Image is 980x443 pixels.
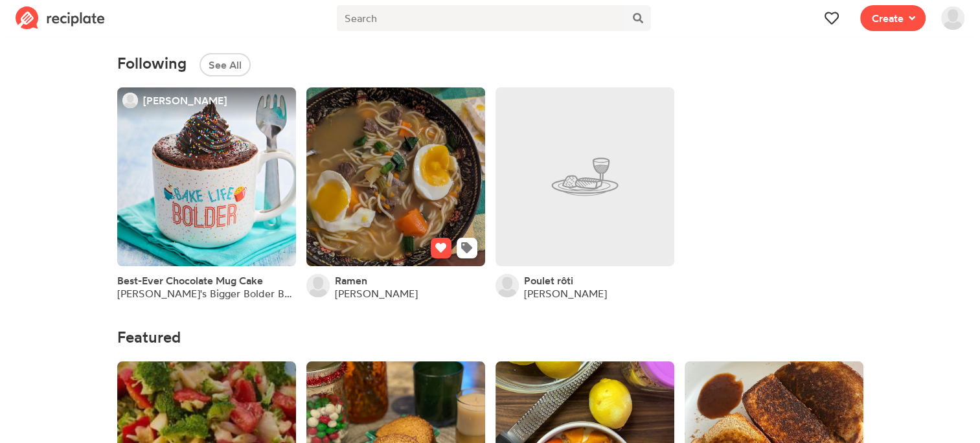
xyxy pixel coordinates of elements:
button: Create [860,5,926,31]
img: User's avatar [941,6,964,30]
a: Ramen [335,274,367,287]
img: User's avatar [306,274,330,297]
h4: Featured [117,328,863,346]
a: Poulet rôti [524,274,573,287]
input: Search [337,5,624,31]
img: Reciplate [16,6,105,30]
button: See All [199,53,251,76]
a: [PERSON_NAME] [335,287,418,300]
a: See All [187,56,251,69]
span: Create [872,10,904,26]
img: User's avatar [496,274,519,297]
a: [PERSON_NAME] [524,287,607,300]
span: Following [117,54,187,72]
a: Best-Ever Chocolate Mug Cake [117,274,263,287]
div: [PERSON_NAME]'s Bigger Bolder Baking [117,287,296,300]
